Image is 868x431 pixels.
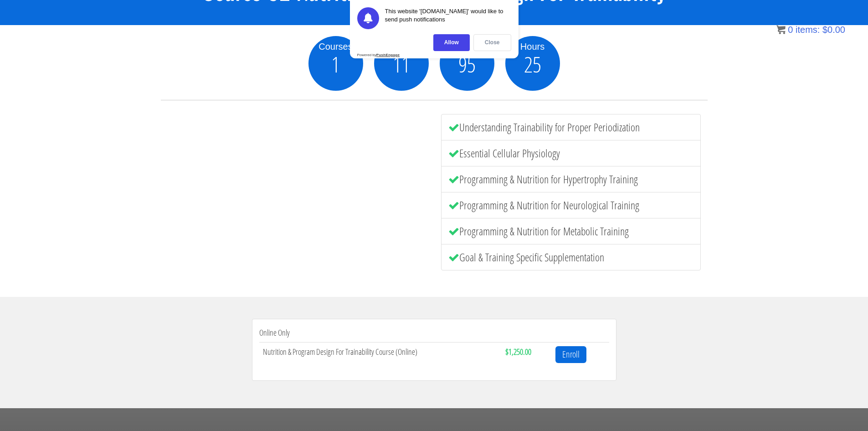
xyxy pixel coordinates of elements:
td: Nutrition & Program Design For Trainability Course (Online) [259,342,502,366]
img: icon11.png [776,25,786,34]
span: 25 [524,53,541,75]
div: Hours [505,40,560,53]
div: Powered by [357,53,400,57]
span: 0 [788,25,793,35]
div: This website '[DOMAIN_NAME]' would like to send push notifications [385,7,511,29]
span: 11 [393,53,410,75]
strong: PushEngage [376,53,400,57]
h4: Online Only [259,328,609,338]
li: Understanding Trainability for Proper Periodization [441,114,701,140]
div: Close [473,34,511,51]
li: Programming & Nutrition for Metabolic Training [441,218,701,244]
div: Allow [433,34,470,51]
li: Programming & Nutrition for Hypertrophy Training [441,166,701,192]
strong: $1,250.00 [505,346,531,357]
li: Goal & Training Specific Supplementation [441,244,701,270]
a: Enroll [555,346,586,363]
span: 1 [331,53,340,75]
li: Programming & Nutrition for Neurological Training [441,192,701,218]
div: Courses [308,40,363,53]
span: 95 [458,53,476,75]
span: $ [822,25,827,35]
a: 0 items: $0.00 [776,25,845,35]
bdi: 0.00 [822,25,845,35]
span: items: [796,25,820,35]
li: Essential Cellular Physiology [441,140,701,166]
